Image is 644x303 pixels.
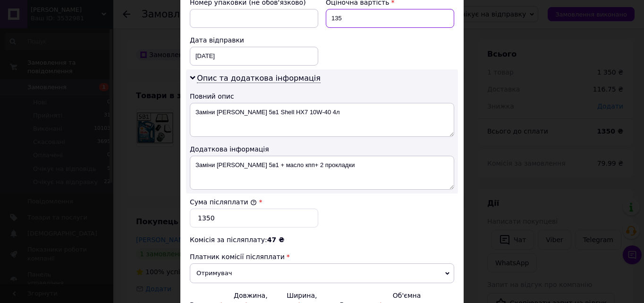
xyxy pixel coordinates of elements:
div: Комісія за післяплату: [190,235,454,244]
div: Дата відправки [190,35,318,45]
span: Опис та додаткова інформація [197,74,321,83]
textarea: Заміни [PERSON_NAME] 5в1 Shell HX7 10W-40 4л [190,103,454,137]
div: Додаткова інформація [190,144,454,154]
label: Сума післяплати [190,198,257,206]
span: Платник комісії післяплати [190,253,285,261]
textarea: Заміни [PERSON_NAME] 5в1 + масло кпп+ 2 прокладки [190,156,454,190]
div: Повний опис [190,92,454,101]
span: Отримувач [190,263,454,283]
span: 47 ₴ [267,236,284,244]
